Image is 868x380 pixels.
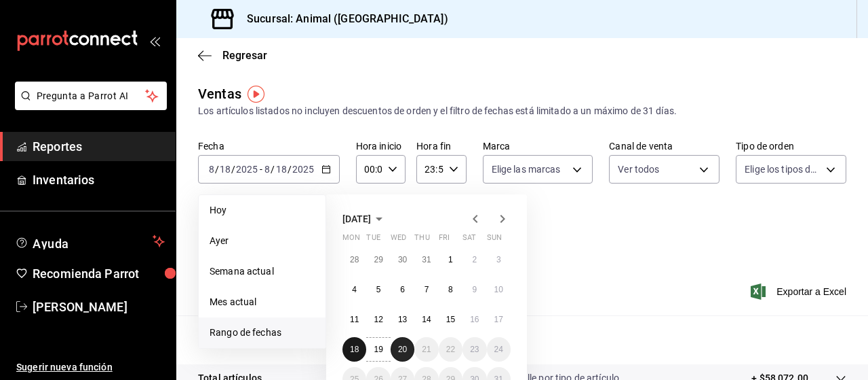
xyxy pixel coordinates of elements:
abbr: August 12, 2025 [374,315,382,324]
abbr: Thursday [414,233,429,247]
button: August 3, 2025 [487,247,511,272]
span: Ayuda [33,233,147,249]
span: Ver todos [618,162,659,176]
abbr: August 9, 2025 [472,285,477,294]
img: Tooltip marker [248,86,264,103]
button: August 17, 2025 [487,307,511,332]
span: Elige las marcas [492,162,561,176]
label: Marca [483,141,593,151]
abbr: August 13, 2025 [398,315,407,324]
input: ---- [292,164,315,175]
input: ---- [235,164,258,175]
button: July 28, 2025 [342,247,366,272]
label: Canal de venta [609,141,719,151]
div: Los artículos listados no incluyen descuentos de orden y el filtro de fechas está limitado a un m... [198,104,846,118]
div: Ventas [198,84,241,104]
input: -- [275,164,288,175]
abbr: August 15, 2025 [446,315,455,324]
span: Recomienda Parrot [33,264,165,283]
button: Pregunta a Parrot AI [15,82,167,110]
button: Exportar a Excel [753,283,846,300]
span: Reportes [33,137,165,156]
button: August 8, 2025 [439,277,462,302]
span: [PERSON_NAME] [33,298,165,316]
abbr: August 5, 2025 [376,285,381,294]
abbr: August 16, 2025 [470,315,479,324]
span: Regresar [222,49,267,62]
button: July 29, 2025 [366,247,390,272]
input: -- [208,164,215,175]
span: Pregunta a Parrot AI [37,89,146,103]
span: / [231,164,235,175]
abbr: August 14, 2025 [422,315,431,324]
span: Elige los tipos de orden [745,162,821,176]
input: -- [264,164,271,175]
span: Sugerir nueva función [16,360,165,375]
abbr: August 19, 2025 [374,345,382,354]
button: August 6, 2025 [391,277,414,302]
button: August 9, 2025 [462,277,486,302]
span: Semana actual [210,264,315,279]
button: July 30, 2025 [391,247,414,272]
button: August 1, 2025 [439,247,462,272]
button: August 22, 2025 [439,337,462,362]
abbr: Friday [439,233,450,247]
abbr: August 7, 2025 [425,285,429,294]
abbr: July 28, 2025 [350,255,359,264]
button: August 16, 2025 [462,307,486,332]
a: Pregunta a Parrot AI [9,99,167,113]
span: Inventarios [33,171,165,189]
abbr: August 10, 2025 [494,285,503,294]
span: Rango de fechas [210,326,315,340]
abbr: July 31, 2025 [422,255,431,264]
button: August 4, 2025 [342,277,366,302]
label: Hora inicio [356,141,406,151]
button: August 5, 2025 [366,277,390,302]
button: August 7, 2025 [414,277,438,302]
abbr: Tuesday [366,233,380,247]
abbr: August 1, 2025 [448,255,453,264]
button: August 21, 2025 [414,337,438,362]
abbr: August 20, 2025 [398,345,407,354]
label: Fecha [198,141,340,151]
abbr: July 30, 2025 [398,255,407,264]
span: / [271,164,275,175]
span: Ayer [210,234,315,248]
abbr: August 11, 2025 [350,315,359,324]
abbr: Saturday [462,233,476,247]
button: open_drawer_menu [149,35,160,46]
abbr: August 17, 2025 [494,315,503,324]
abbr: August 18, 2025 [350,345,359,354]
button: August 11, 2025 [342,307,366,332]
button: August 19, 2025 [366,337,390,362]
abbr: Monday [342,233,360,247]
button: August 20, 2025 [391,337,414,362]
button: [DATE] [342,211,387,227]
abbr: August 24, 2025 [494,345,503,354]
abbr: August 8, 2025 [448,285,453,294]
span: / [288,164,292,175]
button: August 23, 2025 [462,337,486,362]
button: August 12, 2025 [366,307,390,332]
span: / [215,164,219,175]
button: August 14, 2025 [414,307,438,332]
span: Hoy [210,203,315,218]
abbr: August 21, 2025 [422,345,431,354]
span: - [260,164,262,175]
label: Hora fin [416,141,466,151]
abbr: Sunday [487,233,502,247]
button: August 18, 2025 [342,337,366,362]
button: Regresar [198,49,267,62]
button: August 15, 2025 [439,307,462,332]
button: August 13, 2025 [391,307,414,332]
abbr: August 22, 2025 [446,345,455,354]
abbr: July 29, 2025 [374,255,382,264]
abbr: Wednesday [391,233,406,247]
abbr: August 23, 2025 [470,345,479,354]
abbr: August 4, 2025 [352,285,357,294]
span: [DATE] [342,213,371,224]
button: August 10, 2025 [487,277,511,302]
abbr: August 2, 2025 [472,255,477,264]
button: August 2, 2025 [462,247,486,272]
